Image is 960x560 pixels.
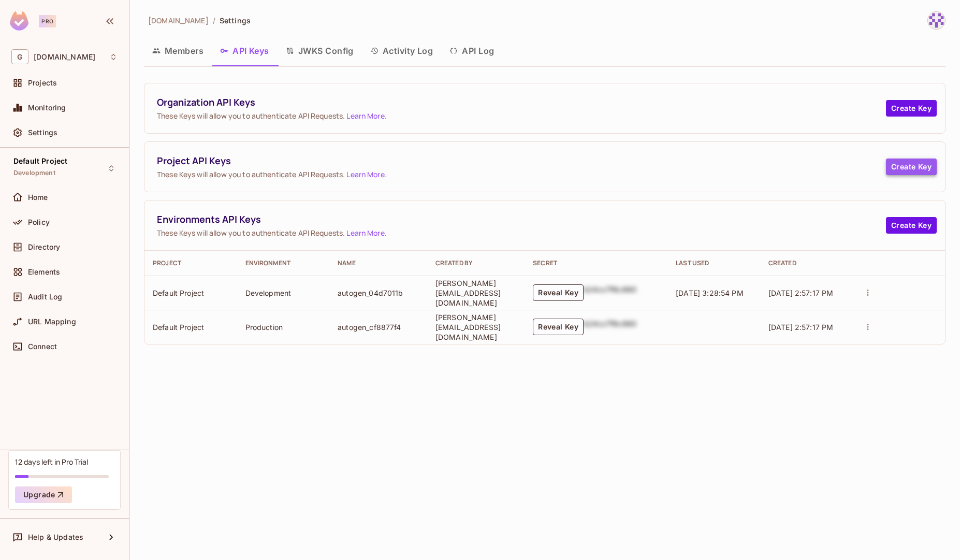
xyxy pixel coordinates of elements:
div: Created [768,259,845,267]
span: [DATE] 2:57:17 PM [768,289,834,297]
div: 12 days left in Pro Trial [15,457,88,467]
div: Secret [533,259,659,267]
div: Pro [39,15,56,27]
span: Development [13,169,55,177]
button: JWKS Config [278,38,362,64]
span: Directory [28,243,60,251]
a: Learn More [346,169,384,179]
span: Home [28,193,48,202]
span: Connect [28,342,57,351]
span: [DATE] 3:28:54 PM [676,289,744,297]
li: / [213,16,215,25]
button: API Log [441,38,502,64]
td: [PERSON_NAME][EMAIL_ADDRESS][DOMAIN_NAME] [427,310,525,344]
button: Reveal Key [533,319,584,335]
span: Monitoring [28,104,66,112]
span: Environments API Keys [157,213,886,226]
span: Settings [220,16,251,25]
div: Name [338,259,419,267]
span: Default Project [13,157,67,165]
span: Project API Keys [157,154,886,167]
td: Development [237,276,330,310]
button: Reveal Key [533,284,584,301]
span: [DATE] 2:57:17 PM [768,323,834,332]
a: Learn More [346,228,384,238]
img: rishabh.shukla@gnapi.tech [928,12,945,29]
img: SReyMgAAAABJRU5ErkJggg== [10,11,28,31]
span: Organization API Keys [157,96,886,109]
span: Policy [28,218,50,226]
button: Activity Log [362,38,442,64]
button: Create Key [886,217,937,234]
div: Environment [245,259,322,267]
span: These Keys will allow you to authenticate API Requests. . [157,111,886,121]
button: Members [144,38,212,64]
span: Audit Log [28,293,62,301]
button: actions [861,285,875,300]
button: Upgrade [15,486,72,503]
td: [PERSON_NAME][EMAIL_ADDRESS][DOMAIN_NAME] [427,276,525,310]
button: Create Key [886,159,937,175]
td: Default Project [144,276,237,310]
button: API Keys [212,38,278,64]
span: Help & Updates [28,533,83,541]
span: URL Mapping [28,318,76,326]
span: [DOMAIN_NAME] [148,16,209,25]
div: Project [153,259,229,267]
td: autogen_04d7011b [329,276,427,310]
button: Create Key [886,100,937,117]
span: G [11,49,28,64]
div: Created By [435,259,516,267]
span: These Keys will allow you to authenticate API Requests. . [157,228,886,238]
span: Elements [28,268,60,276]
a: Learn More [346,111,384,121]
span: Workspace: gnapi.tech [34,53,95,61]
button: actions [861,320,875,334]
div: Last Used [676,259,752,267]
span: These Keys will allow you to authenticate API Requests. . [157,169,886,179]
div: b24cc7f8c660 [584,319,636,335]
span: Settings [28,128,57,137]
td: Default Project [144,310,237,344]
td: autogen_cf8877f4 [329,310,427,344]
span: Projects [28,79,57,87]
div: b24cc7f8c660 [584,284,636,301]
td: Production [237,310,330,344]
